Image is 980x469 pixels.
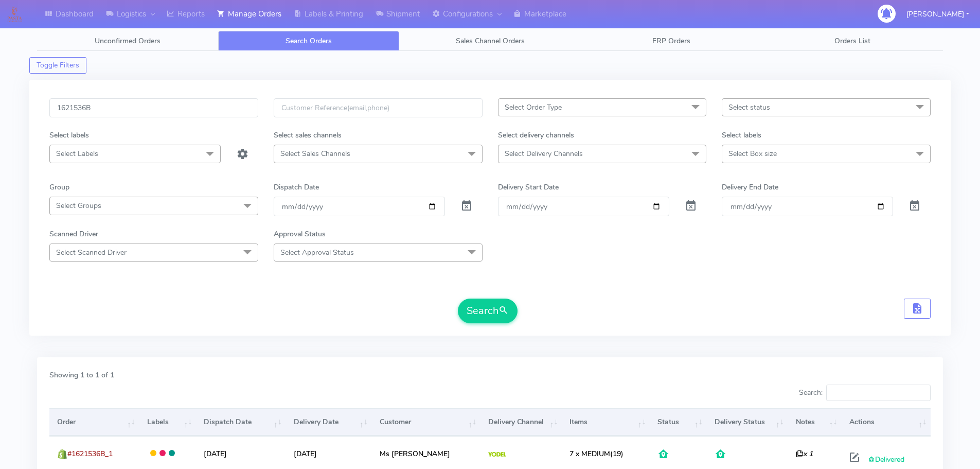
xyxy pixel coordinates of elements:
span: Select Delivery Channels [505,149,583,159]
th: Notes: activate to sort column ascending [788,408,842,436]
button: Search [458,299,518,323]
input: Order Id [49,98,258,117]
label: Group [49,182,69,193]
span: Search Orders [286,36,332,46]
span: #1621536B_1 [67,449,113,459]
label: Select labels [722,130,761,141]
label: Select delivery channels [498,130,574,141]
th: Actions: activate to sort column ascending [841,408,931,436]
label: Delivery End Date [722,182,778,193]
th: Order: activate to sort column ascending [49,408,139,436]
th: Delivery Channel: activate to sort column ascending [480,408,562,436]
th: Labels: activate to sort column ascending [139,408,196,436]
span: Select Order Type [505,102,562,112]
span: Unconfirmed Orders [95,36,161,46]
input: Search: [826,385,931,401]
label: Select sales channels [274,130,342,141]
span: 7 x MEDIUM [569,449,610,459]
th: Items: activate to sort column ascending [562,408,650,436]
span: Select Groups [56,201,101,211]
th: Delivery Status: activate to sort column ascending [706,408,788,436]
span: (19) [569,449,623,459]
th: Delivery Date: activate to sort column ascending [286,408,372,436]
label: Search: [799,385,931,401]
span: Select Labels [56,149,98,159]
label: Select labels [49,130,89,141]
label: Approval Status [274,229,326,239]
span: Select Sales Channels [280,149,350,159]
i: x 1 [796,449,813,459]
button: Toggle Filters [29,57,86,74]
img: Yodel [488,452,506,457]
button: [PERSON_NAME] [899,4,977,25]
span: Orders List [834,36,870,46]
input: Customer Reference(email,phone) [274,98,483,117]
span: Select Box size [728,149,777,159]
label: Dispatch Date [274,182,319,193]
label: Delivery Start Date [498,182,559,193]
span: Sales Channel Orders [456,36,525,46]
span: Select status [728,102,770,112]
th: Status: activate to sort column ascending [650,408,706,436]
label: Scanned Driver [49,229,98,239]
span: Delivered [868,455,904,464]
img: shopify.png [57,449,67,459]
label: Showing 1 to 1 of 1 [49,370,114,380]
th: Dispatch Date: activate to sort column ascending [196,408,286,436]
ul: Tabs [37,31,943,51]
th: Customer: activate to sort column ascending [372,408,480,436]
span: ERP Orders [652,36,690,46]
span: Select Approval Status [280,248,354,257]
span: Select Scanned Driver [56,248,127,257]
